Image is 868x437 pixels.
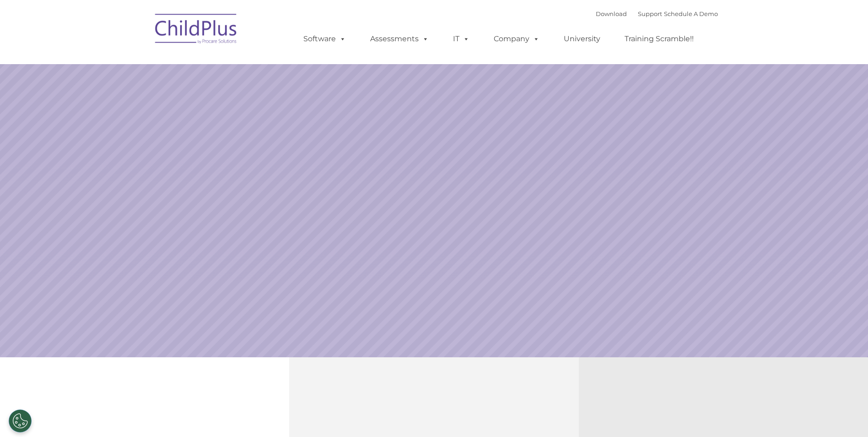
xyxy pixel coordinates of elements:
a: University [555,30,609,48]
a: Download [596,10,627,17]
a: IT [444,30,479,48]
a: Assessments [361,30,438,48]
a: Company [485,30,549,48]
img: ChildPlus by Procare Solutions [151,7,242,53]
button: Cookies Settings [9,410,32,432]
a: Training Scramble!! [615,30,703,48]
a: Schedule A Demo [664,10,718,17]
font: | [596,10,718,17]
a: Software [294,30,355,48]
a: Support [638,10,662,17]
